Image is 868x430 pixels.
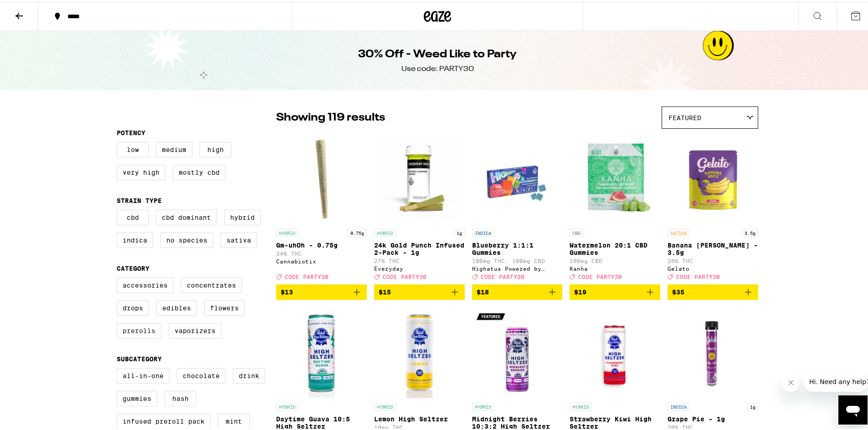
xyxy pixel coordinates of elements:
img: Gelato - Grape Pie - 1g [668,305,758,396]
p: Watermelon 20:1 CBD Gummies [570,240,660,254]
button: Add to bag [374,283,465,298]
div: Gelato [668,264,758,270]
label: Edibles [156,298,197,314]
button: Add to bag [276,283,367,298]
legend: Category [117,263,149,270]
span: CODE PARTY30 [578,272,622,278]
p: Banana [PERSON_NAME] - 3.5g [668,240,758,254]
img: Everyday - 24k Gold Punch Infused 2-Pack - 1g [374,132,465,223]
h1: 30% Off - Weed Like to Party [358,45,517,61]
a: Open page for Watermelon 20:1 CBD Gummies from Kanha [570,132,660,283]
span: $13 [281,287,293,294]
iframe: Button to launch messaging window [838,394,868,423]
p: 27% THC [374,256,465,262]
legend: Subcategory [117,354,162,361]
p: Strawberry Kiwi High Seltzer [570,414,660,428]
a: Open page for Gm-uhOh - 0.75g from Cannabiotix [276,132,367,283]
label: Very High [117,163,165,178]
span: CODE PARTY30 [383,272,426,278]
div: Kanha [570,264,660,270]
button: Add to bag [570,283,660,298]
p: 3.5g [742,227,758,235]
button: Add to bag [472,283,563,298]
img: Pabst Labs - Midnight Berries 10:3:2 High Seltzer [472,305,563,396]
span: CODE PARTY30 [481,272,524,278]
p: 100mg CBD [570,256,660,262]
img: Kanha - Watermelon 20:1 CBD Gummies [570,132,660,223]
label: Chocolate [177,366,226,382]
label: Low [117,140,149,156]
p: HYBRID [374,401,396,409]
p: 34% THC [276,249,367,255]
img: Gelato - Banana Runtz - 3.5g [668,132,758,223]
span: $19 [574,287,586,294]
label: Mint [218,412,250,427]
p: Gm-uhOh - 0.75g [276,240,367,247]
p: HYBRID [374,227,396,235]
label: Infused Preroll Pack [117,412,211,427]
label: Drink [233,366,265,382]
span: CODE PARTY30 [285,272,329,278]
span: $15 [379,287,391,294]
p: HYBRID [472,401,494,409]
p: Blueberry 1:1:1 Gummies [472,240,563,254]
label: Prerolls [117,321,161,337]
img: Cannabiotix - Gm-uhOh - 0.75g [276,132,367,223]
label: Concentrates [181,276,242,291]
label: Vaporizers [169,321,221,337]
button: Add to bag [668,283,758,298]
p: 1g [747,401,758,409]
p: INDICA [668,401,689,409]
label: Accessories [117,276,174,291]
p: Showing 119 results [276,108,385,124]
p: SATIVA [668,227,689,235]
img: Pabst Labs - Lemon High Seltzer [374,305,465,396]
span: $18 [477,287,489,294]
span: Hi. Need any help? [5,6,66,14]
a: Open page for Blueberry 1:1:1 Gummies from Highatus Powered by Cannabiotix [472,132,563,283]
a: Open page for Banana Runtz - 3.5g from Gelato [668,132,758,283]
p: Grape Pie - 1g [668,414,758,421]
legend: Potency [117,127,145,135]
label: Hybrid [224,208,261,223]
p: 10mg THC [374,423,465,429]
p: INDICA [472,227,494,235]
label: Gummies [117,389,157,405]
p: Daytime Guava 10:5 High Seltzer [276,414,367,428]
a: Open page for 24k Gold Punch Infused 2-Pack - 1g from Everyday [374,132,465,283]
p: Lemon High Seltzer [374,414,465,421]
label: Flowers [204,298,245,314]
p: 26% THC [668,256,758,262]
label: CBD [117,208,149,223]
span: Featured [668,112,701,120]
span: $35 [672,287,684,294]
label: No Species [160,231,213,246]
p: HYBRID [276,401,298,409]
p: HYBRID [570,401,591,409]
p: 20% THC [668,423,758,429]
iframe: Message from company [804,370,868,390]
label: Drops [117,298,149,314]
p: 1g [454,227,465,235]
label: High [200,140,231,156]
div: Highatus Powered by Cannabiotix [472,264,563,270]
p: 100mg THC: 100mg CBD [472,256,563,262]
label: Medium [156,140,192,156]
label: Indica [117,231,153,246]
iframe: Close message [782,372,800,390]
p: HYBRID [276,227,298,235]
label: All-In-One [117,366,169,382]
img: Highatus Powered by Cannabiotix - Blueberry 1:1:1 Gummies [472,132,563,223]
p: CBD [570,227,583,235]
label: CBD Dominant [156,208,217,223]
div: Use code: PARTY30 [401,62,474,72]
img: Pabst Labs - Strawberry Kiwi High Seltzer [570,305,660,396]
label: Hash [164,389,196,405]
img: Pabst Labs - Daytime Guava 10:5 High Seltzer [276,305,367,396]
div: Everyday [374,264,465,270]
div: Cannabiotix [276,257,367,263]
p: 0.75g [348,227,367,235]
legend: Strain Type [117,195,162,202]
p: 24k Gold Punch Infused 2-Pack - 1g [374,240,465,254]
span: CODE PARTY30 [676,272,720,278]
